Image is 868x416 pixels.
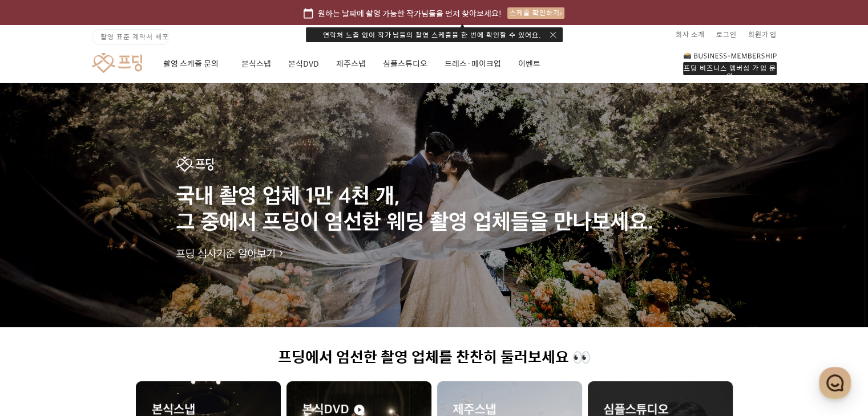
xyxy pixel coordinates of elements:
[92,29,169,45] a: 촬영 표준 계약서 배포
[383,44,427,83] a: 심플스튜디오
[3,318,75,346] a: 홈
[318,7,502,19] span: 원하는 날짜에 촬영 가능한 작가님들을 먼저 찾아보세요!
[163,44,224,83] a: 촬영 스케줄 문의
[306,27,563,42] div: 연락처 노출 없이 작가님들의 촬영 스케줄을 한 번에 확인할 수 있어요.
[683,51,777,75] a: 프딩 비즈니스 멤버십 가입 문의
[748,25,777,43] a: 회원가입
[75,318,147,346] a: 대화
[147,318,219,346] a: 설정
[676,25,705,43] a: 회사 소개
[176,335,190,344] span: 설정
[136,349,733,366] h1: 프딩에서 엄선한 촬영 업체를 찬찬히 둘러보세요 👀
[36,335,43,344] span: 홈
[683,62,777,75] div: 프딩 비즈니스 멤버십 가입 문의
[104,336,118,345] span: 대화
[716,25,737,43] a: 로그인
[518,44,540,83] a: 이벤트
[336,44,366,83] a: 제주스냅
[507,7,564,19] div: 스케줄 확인하기
[288,44,319,83] a: 본식DVD
[445,44,501,83] a: 드레스·메이크업
[100,31,169,42] span: 촬영 표준 계약서 배포
[241,44,271,83] a: 본식스냅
